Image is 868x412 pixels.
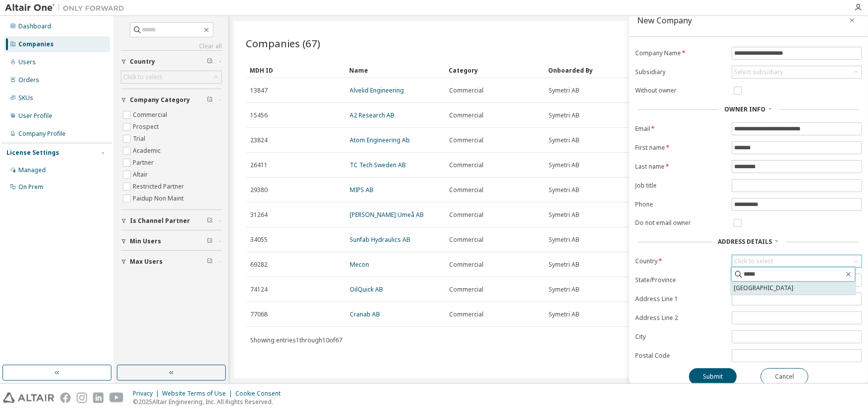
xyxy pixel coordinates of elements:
[250,310,268,318] span: 77068
[60,393,71,403] img: facebook.svg
[635,257,726,265] label: Country
[250,286,268,294] span: 74124
[3,393,54,403] img: altair_logo.svg
[18,183,43,191] div: On Prem
[133,145,163,157] label: Academic
[250,261,268,269] span: 69282
[121,51,222,73] button: Country
[350,86,404,95] a: Alvelid Engineering
[133,133,147,145] label: Trial
[734,257,773,265] div: Click to select
[18,76,39,84] div: Orders
[449,310,483,318] span: Commercial
[732,66,862,78] div: Select subsidiary
[549,136,579,144] span: Symetri AB
[133,109,169,121] label: Commercial
[350,136,410,144] a: Atom Engineering Ab
[449,211,483,219] span: Commercial
[250,211,268,219] span: 31264
[350,186,374,194] a: MIPS AB
[133,193,186,205] label: Paidup Non Maint
[133,398,287,406] p: © 2025 Altair Engineering, Inc. All Rights Reserved.
[250,336,342,344] span: Showing entries 1 through 10 of 67
[635,276,726,284] label: State/Province
[549,211,579,219] span: Symetri AB
[130,58,155,66] span: Country
[121,42,222,50] a: Clear all
[761,368,808,385] button: Cancel
[635,201,726,208] label: Phone
[109,393,124,403] img: youtube.svg
[350,210,424,219] a: [PERSON_NAME] Umeå AB
[207,96,213,104] span: Clear filter
[449,236,483,244] span: Commercial
[734,68,783,76] div: Select subsidiary
[635,125,726,133] label: Email
[18,40,54,48] div: Companies
[130,217,190,225] span: Is Channel Partner
[133,121,161,133] label: Prospect
[235,390,287,398] div: Cookie Consent
[350,310,380,318] a: Cranab AB
[549,286,579,294] span: Symetri AB
[449,161,483,169] span: Commercial
[250,236,268,244] span: 34055
[130,237,161,245] span: Min Users
[635,182,726,190] label: Job title
[207,258,213,266] span: Clear filter
[548,62,640,78] div: Onboarded By
[549,261,579,269] span: Symetri AB
[635,352,726,360] label: Postal Code
[635,219,726,227] label: Do not email owner
[549,310,579,318] span: Symetri AB
[449,261,483,269] span: Commercial
[121,71,221,83] div: Click to select
[449,286,483,294] span: Commercial
[350,161,406,169] a: TC Tech Sweden AB
[121,230,222,252] button: Min Users
[93,393,103,403] img: linkedin.svg
[250,136,268,144] span: 23824
[731,282,856,295] li: [GEOGRAPHIC_DATA]
[77,393,87,403] img: instagram.svg
[133,157,156,169] label: Partner
[449,87,483,95] span: Commercial
[250,111,268,119] span: 15456
[350,260,369,269] a: Mecon
[250,87,268,95] span: 13847
[350,285,383,294] a: OilQuick AB
[133,181,186,193] label: Restricted Partner
[130,96,190,104] span: Company Category
[349,62,441,78] div: Name
[449,62,540,78] div: Category
[250,161,268,169] span: 26411
[18,58,36,66] div: Users
[637,16,692,24] div: New Company
[549,111,579,119] span: Symetri AB
[18,22,51,30] div: Dashboard
[123,73,162,81] div: Click to select
[18,112,52,120] div: User Profile
[635,163,726,171] label: Last name
[207,217,213,225] span: Clear filter
[689,368,737,385] button: Submit
[207,58,213,66] span: Clear filter
[246,36,320,50] span: Companies (67)
[718,237,772,246] span: Address Details
[133,390,162,398] div: Privacy
[121,89,222,111] button: Company Category
[18,130,66,138] div: Company Profile
[635,68,726,76] label: Subsidiary
[350,111,394,119] a: A2 Research AB
[207,237,213,245] span: Clear filter
[250,62,341,78] div: MDH ID
[133,169,150,181] label: Altair
[18,166,46,174] div: Managed
[635,49,726,57] label: Company Name
[635,295,726,303] label: Address Line 1
[549,161,579,169] span: Symetri AB
[549,87,579,95] span: Symetri AB
[121,210,222,232] button: Is Channel Partner
[130,258,163,266] span: Max Users
[549,186,579,194] span: Symetri AB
